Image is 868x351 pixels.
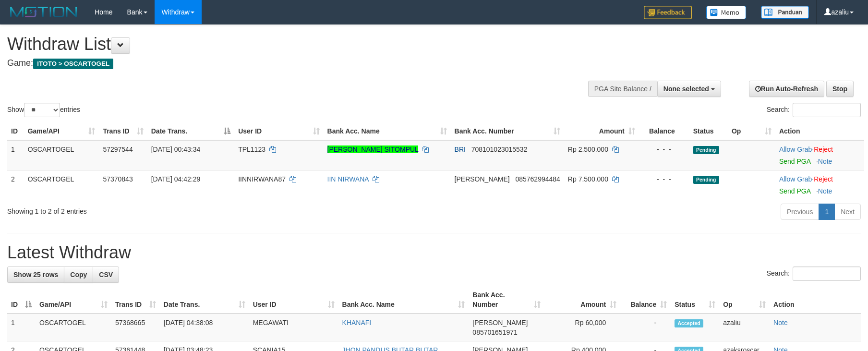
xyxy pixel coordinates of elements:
[249,286,338,314] th: User ID: activate to sort column ascending
[657,81,721,97] button: None selected
[515,175,560,183] span: Copy 085762994484 to clipboard
[103,175,133,183] span: 57370843
[33,59,113,69] span: ITOTO > OSCARTOGEL
[111,286,160,314] th: Trans ID: activate to sort column ascending
[568,175,608,183] span: Rp 7.500.000
[13,271,58,278] span: Show 25 rows
[671,286,719,314] th: Status: activate to sort column ascending
[770,286,861,314] th: Action
[147,122,234,140] th: Date Trans.: activate to sort column descending
[643,145,686,154] div: - - -
[111,314,160,341] td: 57368665
[775,140,864,170] td: ·
[103,145,133,153] span: 57297544
[749,81,824,97] a: Run Auto-Refresh
[693,146,719,154] span: Pending
[663,85,709,93] span: None selected
[639,122,689,140] th: Balance
[7,243,861,262] h1: Latest Withdraw
[455,145,466,153] span: BRI
[93,266,119,283] a: CSV
[767,266,861,281] label: Search:
[151,175,200,183] span: [DATE] 04:42:29
[588,81,657,97] div: PGA Site Balance /
[779,157,810,165] a: Send PGA
[706,6,747,19] img: Button%20Memo.svg
[7,103,80,117] label: Show entries
[793,103,861,117] input: Search:
[36,314,111,341] td: OSCARTOGEL
[7,59,569,68] h4: Game:
[544,314,620,341] td: Rp 60,000
[234,122,323,140] th: User ID: activate to sort column ascending
[834,204,861,220] a: Next
[793,266,861,281] input: Search:
[7,140,24,170] td: 1
[818,187,832,195] a: Note
[327,145,419,153] a: [PERSON_NAME] SITOMPUL
[324,122,451,140] th: Bank Acc. Name: activate to sort column ascending
[644,6,692,19] img: Feedback.jpg
[819,204,835,220] a: 1
[781,204,819,220] a: Previous
[779,145,812,153] a: Allow Grab
[728,122,775,140] th: Op: activate to sort column ascending
[7,286,36,314] th: ID: activate to sort column descending
[342,319,372,327] a: KHANAFI
[238,175,286,183] span: IINNIRWANA87
[99,122,147,140] th: Trans ID: activate to sort column ascending
[814,175,833,183] a: Reject
[779,175,812,183] a: Allow Grab
[24,170,99,200] td: OSCARTOGEL
[64,266,93,283] a: Copy
[471,145,528,153] span: Copy 708101023015532 to clipboard
[160,286,249,314] th: Date Trans.: activate to sort column ascending
[620,314,671,341] td: -
[693,176,719,184] span: Pending
[779,187,810,195] a: Send PGA
[472,319,528,327] span: [PERSON_NAME]
[238,145,265,153] span: TPL1123
[472,328,517,336] span: Copy 085701651971 to clipboard
[455,175,510,183] span: [PERSON_NAME]
[451,122,564,140] th: Bank Acc. Number: activate to sort column ascending
[675,319,703,327] span: Accepted
[544,286,620,314] th: Amount: activate to sort column ascending
[775,170,864,200] td: ·
[818,157,832,165] a: Note
[24,122,99,140] th: Game/API: activate to sort column ascending
[7,35,569,54] h1: Withdraw List
[70,271,87,278] span: Copy
[7,266,64,283] a: Show 25 rows
[24,140,99,170] td: OSCARTOGEL
[338,286,469,314] th: Bank Acc. Name: activate to sort column ascending
[24,103,60,117] select: Showentries
[814,145,833,153] a: Reject
[564,122,639,140] th: Amount: activate to sort column ascending
[719,314,770,341] td: azaliu
[568,145,608,153] span: Rp 2.500.000
[643,174,686,184] div: - - -
[7,5,80,19] img: MOTION_logo.png
[775,122,864,140] th: Action
[773,319,788,327] a: Note
[36,286,111,314] th: Game/API: activate to sort column ascending
[99,271,113,278] span: CSV
[826,81,854,97] a: Stop
[327,175,369,183] a: IIN NIRWANA
[779,175,814,183] span: ·
[719,286,770,314] th: Op: activate to sort column ascending
[620,286,671,314] th: Balance: activate to sort column ascending
[7,203,354,216] div: Showing 1 to 2 of 2 entries
[7,170,24,200] td: 2
[689,122,728,140] th: Status
[7,122,24,140] th: ID
[761,6,809,19] img: panduan.png
[151,145,200,153] span: [DATE] 00:43:34
[767,103,861,117] label: Search:
[249,314,338,341] td: MEGAWATI
[469,286,544,314] th: Bank Acc. Number: activate to sort column ascending
[160,314,249,341] td: [DATE] 04:38:08
[779,145,814,153] span: ·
